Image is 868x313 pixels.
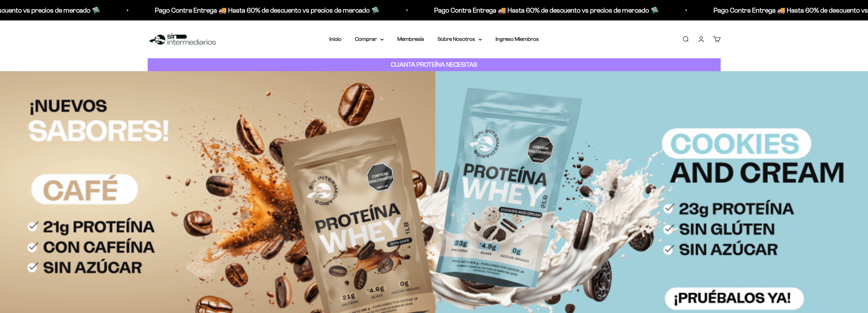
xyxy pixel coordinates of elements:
p: Pago Contra Entrega 🚚 Hasta 60% de descuento vs precios de mercado 🛸 [155,5,380,16]
a: Ingreso Miembros [496,36,539,42]
summary: Comprar [355,35,384,44]
a: Membresía [397,36,424,42]
a: Inicio [329,36,341,42]
summary: Sobre Nosotros [438,35,482,44]
strong: CUANTA PROTEÍNA NECESITAS [391,61,477,68]
p: Pago Contra Entrega 🚚 Hasta 60% de descuento vs precios de mercado 🛸 [434,5,659,16]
